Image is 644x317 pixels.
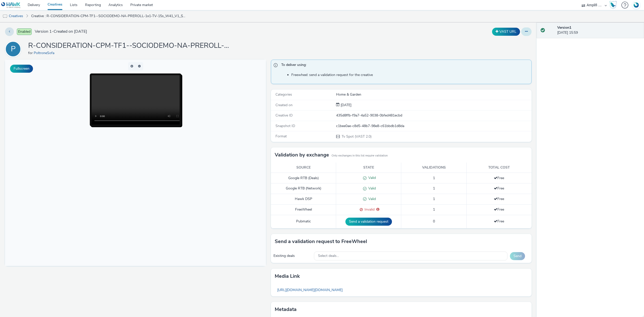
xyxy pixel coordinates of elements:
[433,196,435,201] span: 1
[557,25,640,35] div: [DATE] 15:59
[275,103,293,107] span: Created on
[336,124,531,129] div: c1bee0ae-c8d5-48b7-98e8-c61bbdb1d8da
[3,14,8,19] img: tv
[271,173,336,183] td: Google RTB (Deals)
[275,238,367,245] h3: Send a validation request to FreeWheel
[5,47,23,51] a: P
[34,51,56,55] a: PoltroneSofa
[275,113,293,118] span: Creative ID
[10,65,33,73] button: Fullscreen
[271,183,336,194] td: Google RTB (Network)
[557,25,571,30] strong: Version 1
[510,252,525,260] button: Send
[271,163,336,173] th: Source
[494,207,504,212] span: Free
[275,272,300,280] h3: Media link
[35,29,87,34] span: Version 1 - Created on [DATE]
[273,253,312,258] div: Existing deals
[29,10,190,22] a: Creative : R-CONSIDERATION-CPM-TF1--SOCIODEMO-NA-PREROLL-1x1-TV-15s_W41_V1_$430141713$
[28,41,229,51] h1: R-CONSIDERATION-CPM-TF1--SOCIODEMO-NA-PREROLL-1x1-TV-15s_W41_V1_$430141713$
[332,154,388,158] small: Only exchanges in this list require validation
[341,134,372,139] span: Tv Spot (VAST 2.0)
[271,215,336,228] td: Pubmatic
[466,163,532,173] th: Total cost
[609,1,619,9] a: Hawk Academy
[632,1,640,9] img: Account FR
[494,196,504,201] span: Free
[318,254,339,258] span: Select deals...
[11,42,16,56] div: P
[433,176,435,180] span: 1
[291,72,529,77] li: Freewheel: send a validation request for the creative
[275,151,329,159] h3: Validation by exchange
[494,186,504,191] span: Free
[275,124,295,128] span: Snapshot ID
[275,92,292,97] span: Categories
[336,113,531,118] div: 435d8ffb-f9a7-4a52-9038-0bfed481ecbd
[271,194,336,205] td: Hawk DSP
[281,62,527,69] span: To deliver using:
[491,28,521,36] div: Duplicate the creative as a VAST URL
[340,103,351,107] span: [DATE]
[340,103,351,108] div: Creation 06 October 2025, 15:59
[492,28,520,36] button: VAST URL
[609,1,617,9] img: Hawk Academy
[494,219,504,224] span: Free
[494,176,504,180] span: Free
[28,51,34,55] span: for
[336,163,401,173] th: State
[275,285,345,295] a: [URL][DOMAIN_NAME][DOMAIN_NAME]
[401,163,466,173] th: Validations
[367,175,376,180] span: Valid
[433,207,435,212] span: 1
[345,218,392,226] button: Send a validation request
[17,28,32,35] span: Enabled
[363,207,375,212] span: Invalid
[271,204,336,215] td: FreeWheel
[1,2,21,8] img: undefined Logo
[367,196,376,201] span: Valid
[433,186,435,191] span: 1
[367,186,376,191] span: Valid
[433,219,435,224] span: 0
[336,92,531,97] div: Home & Garden
[275,134,287,139] span: Format
[275,306,297,313] h3: Metadata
